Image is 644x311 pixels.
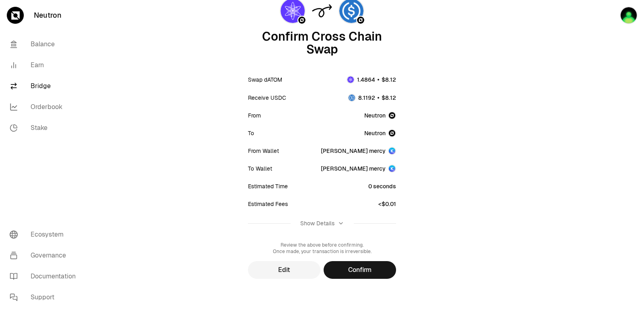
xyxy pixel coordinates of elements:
[3,266,87,287] a: Documentation
[378,200,396,208] div: <$0.01
[248,261,320,279] button: Edit
[347,76,354,83] img: dATOM Logo
[3,34,87,55] a: Balance
[3,224,87,245] a: Ecosystem
[248,242,396,255] div: Review the above before confirming. Once made, your transaction is irreversible.
[248,94,286,102] div: Receive USDC
[300,219,334,227] div: Show Details
[324,261,396,279] button: Confirm
[388,111,396,119] img: Neutron Logo
[321,147,396,155] button: [PERSON_NAME] mercy
[3,287,87,308] a: Support
[388,165,396,173] img: Account Image
[321,147,386,155] div: [PERSON_NAME] mercy
[364,129,386,137] span: Neutron
[248,76,282,84] div: Swap dATOM
[248,182,288,190] div: Estimated Time
[388,147,396,155] img: Account Image
[3,55,87,76] a: Earn
[3,245,87,266] a: Governance
[620,6,638,24] img: sandy mercy
[248,129,254,137] div: To
[349,95,355,101] img: USDC Logo
[248,30,396,56] div: Confirm Cross Chain Swap
[368,182,396,190] div: 0 seconds
[321,165,386,173] div: [PERSON_NAME] mercy
[248,147,279,155] div: From Wallet
[248,165,272,173] div: To Wallet
[388,129,396,137] img: Neutron Logo
[3,97,87,117] a: Orderbook
[3,76,87,97] a: Bridge
[3,117,87,138] a: Stake
[248,111,261,119] div: From
[298,16,305,24] img: Neutron Logo
[364,111,386,119] span: Neutron
[321,165,396,173] button: [PERSON_NAME] mercy
[357,16,364,24] img: Neutron Logo
[248,200,288,208] div: Estimated Fees
[248,213,396,234] button: Show Details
